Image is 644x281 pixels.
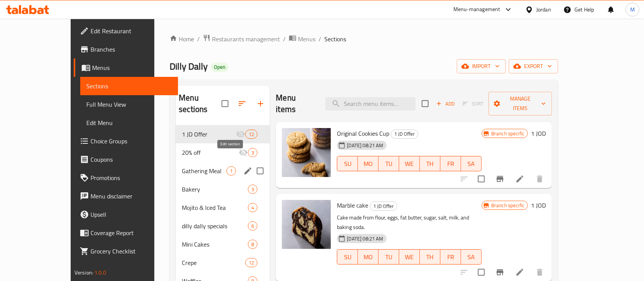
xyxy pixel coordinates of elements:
span: Menus [298,34,316,44]
div: dilly dally specials6 [176,217,270,235]
h6: 1 JOD [531,200,546,211]
span: SA [464,252,479,263]
span: Sections [324,34,346,44]
div: Open [211,63,228,72]
span: Menus [92,63,172,72]
span: FR [443,158,458,169]
span: Version: [74,268,93,278]
button: WE [399,156,420,171]
span: Manage items [495,94,546,113]
span: 12 [246,259,257,266]
button: Branch-specific-item [491,170,509,188]
span: Marble cake [337,200,368,211]
div: items [245,130,257,139]
nav: breadcrumb [170,34,558,44]
span: 3 [248,186,257,193]
button: delete [531,170,549,188]
div: items [248,203,257,212]
a: Upsell [74,205,178,224]
span: 12 [246,131,257,138]
button: edit [242,165,254,177]
div: Jordan [536,5,551,14]
span: TU [382,158,396,169]
span: 1 JD Offer [370,202,397,211]
span: Full Menu View [86,100,172,109]
a: Coverage Report [74,224,178,242]
a: Menus [289,34,316,44]
span: 20% off [182,148,239,157]
button: WE [399,249,420,265]
span: [DATE] 08:21 AM [344,235,386,242]
span: Select section [417,96,433,112]
span: SU [340,252,355,263]
span: TH [423,252,437,263]
span: Upsell [91,210,172,219]
svg: Inactive section [239,148,248,157]
span: 3 [248,149,257,156]
div: items [248,240,257,249]
span: Add item [433,98,458,110]
span: 1 [227,167,236,175]
span: WE [402,158,417,169]
span: [DATE] 08:21 AM [344,142,386,149]
h2: Menu items [276,92,316,115]
span: Mojito & Iced Tea [182,203,248,212]
span: 1.0.0 [94,268,106,278]
button: SA [461,156,482,171]
span: TU [382,252,396,263]
button: TH [420,249,440,265]
a: Branches [74,40,178,58]
button: MO [358,156,379,171]
div: items [248,221,257,231]
a: Sections [80,77,178,95]
a: Full Menu View [80,95,178,114]
span: Branches [91,45,172,54]
span: SU [340,158,355,169]
span: dilly dally specials [182,221,248,231]
span: Dilly Dally [170,58,208,75]
button: SU [337,249,358,265]
span: Branch specific [488,130,527,137]
a: Edit menu item [515,174,524,184]
button: SA [461,249,482,265]
span: 1 JD Offer [182,130,236,139]
span: 4 [248,204,257,211]
span: Edit Menu [86,118,172,127]
span: Add [435,99,456,108]
span: Grocery Checklist [91,247,172,256]
div: 1 JD Offer [370,201,397,211]
div: 1 JD Offer12 [176,125,270,143]
span: 1 JD Offer [391,130,418,138]
span: 8 [248,241,257,248]
a: Menus [74,58,178,77]
div: items [248,148,257,157]
button: FR [440,249,461,265]
a: Coupons [74,150,178,169]
span: Choice Groups [91,136,172,146]
input: search [325,97,416,110]
div: Gathering Meal1edit [176,162,270,180]
div: Crepe12 [176,253,270,272]
span: WE [402,252,417,263]
span: Restaurants management [212,34,280,44]
h2: Menu sections [179,92,222,115]
div: Mojito & Iced Tea4 [176,198,270,217]
a: Choice Groups [74,132,178,150]
div: Crepe [182,258,245,267]
button: MO [358,249,379,265]
button: export [509,59,558,73]
div: items [248,185,257,194]
button: TU [379,156,399,171]
span: MO [361,252,375,263]
span: Promotions [91,173,172,182]
a: Edit Restaurant [74,22,178,40]
span: M [630,5,635,14]
span: MO [361,158,375,169]
div: Mini Cakes [182,240,248,249]
div: Menu-management [453,5,500,14]
a: Home [170,34,194,44]
button: SU [337,156,358,171]
span: Select to update [473,171,489,187]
